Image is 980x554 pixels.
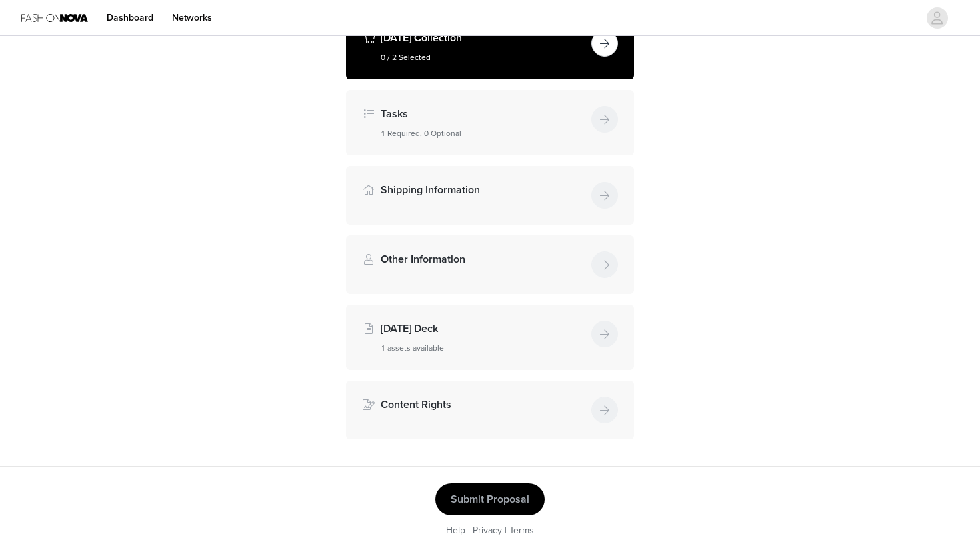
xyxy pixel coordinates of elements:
[381,251,586,267] h4: Other Information
[346,166,634,225] div: Shipping Information
[381,342,586,354] h5: 1 assets available
[21,3,88,33] img: Fashion Nova Logo
[509,525,534,536] a: Terms
[346,305,634,370] div: Halloween Deck
[346,14,634,79] div: Halloween Collection
[164,3,220,33] a: Networks
[435,483,545,515] button: Submit Proposal
[346,381,634,439] div: Content Rights
[381,321,586,337] h4: [DATE] Deck
[381,182,586,198] h4: Shipping Information
[381,106,586,122] h4: Tasks
[468,525,470,536] span: |
[931,7,943,29] div: avatar
[381,30,586,46] h4: [DATE] Collection
[346,235,634,294] div: Other Information
[381,397,586,413] h4: Content Rights
[346,90,634,155] div: Tasks
[446,525,465,536] a: Help
[381,51,586,63] h5: 0 / 2 Selected
[505,525,507,536] span: |
[473,525,502,536] a: Privacy
[99,3,161,33] a: Dashboard
[381,127,586,139] h5: 1 Required, 0 Optional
